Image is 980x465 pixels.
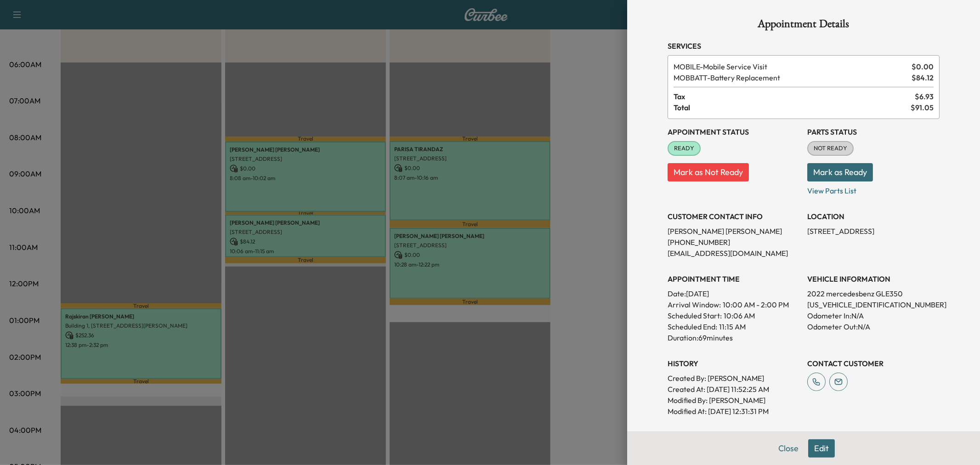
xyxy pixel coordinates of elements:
h3: History [668,358,800,369]
h1: Appointment Details [668,18,940,33]
span: $ 6.93 [915,91,934,102]
h3: VEHICLE INFORMATION [807,273,940,284]
p: 11:15 AM [719,321,746,332]
p: Created By : [PERSON_NAME] [668,373,800,384]
p: Scheduled Start: [668,310,722,321]
p: Modified By : [PERSON_NAME] [668,395,800,406]
span: READY [668,144,700,153]
button: Edit [808,439,835,458]
span: NOT READY [808,144,853,153]
p: [US_VEHICLE_IDENTIFICATION_NUMBER] [807,299,940,310]
p: Arrival Window: [668,299,800,310]
span: $ 84.12 [912,72,934,83]
h3: APPOINTMENT TIME [668,273,800,284]
p: [PERSON_NAME] [PERSON_NAME] [668,226,800,237]
span: $ 91.05 [911,102,934,113]
p: Scheduled End: [668,321,717,332]
p: [PHONE_NUMBER] [668,237,800,248]
h3: CONTACT CUSTOMER [807,358,940,369]
p: Date: [DATE] [668,288,800,299]
p: 2022 mercedesbenz GLE350 [807,288,940,299]
p: [EMAIL_ADDRESS][DOMAIN_NAME] [668,248,800,259]
h3: CUSTOMER CONTACT INFO [668,211,800,222]
button: Mark as Ready [807,163,873,181]
p: Duration: 69 minutes [668,332,800,343]
h3: Parts Status [807,126,940,137]
span: Tax [674,91,915,102]
p: [STREET_ADDRESS] [807,226,940,237]
p: 10:06 AM [724,310,755,321]
span: 10:00 AM - 2:00 PM [723,299,789,310]
p: Odometer Out: N/A [807,321,940,332]
p: Created At : [DATE] 11:52:25 AM [668,384,800,395]
p: Modified At : [DATE] 12:31:31 PM [668,406,800,417]
h3: LOCATION [807,211,940,222]
span: Mobile Service Visit [674,61,908,72]
h3: Services [668,40,940,51]
button: Mark as Not Ready [668,163,749,181]
p: View Parts List [807,181,940,196]
span: Battery Replacement [674,72,908,83]
span: $ 0.00 [912,61,934,72]
span: Total [674,102,911,113]
h3: Appointment Status [668,126,800,137]
button: Close [772,439,804,458]
p: Odometer In: N/A [807,310,940,321]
